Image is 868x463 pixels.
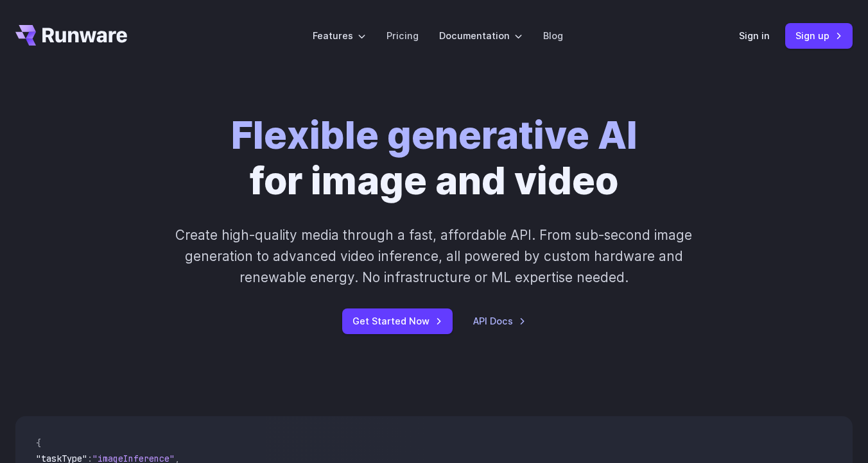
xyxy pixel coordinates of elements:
a: Go to / [15,25,127,46]
a: Get Started Now [342,308,453,333]
a: Blog [543,28,563,43]
a: Sign up [785,23,853,48]
h1: for image and video [231,113,638,204]
p: Create high-quality media through a fast, affordable API. From sub-second image generation to adv... [166,224,702,289]
span: { [36,437,41,449]
a: Pricing [386,28,419,43]
label: Documentation [439,28,523,43]
a: API Docs [473,314,526,328]
a: Sign in [739,28,770,43]
label: Features [313,28,366,43]
strong: Flexible generative AI [231,112,638,158]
